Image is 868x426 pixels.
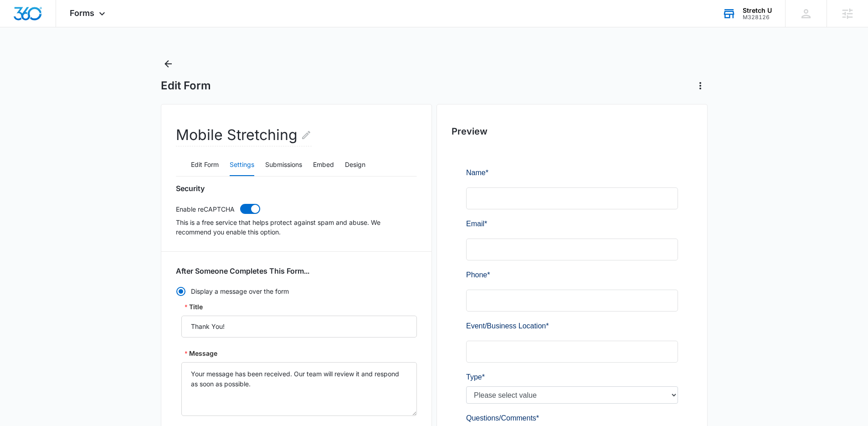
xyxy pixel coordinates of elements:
[191,154,219,176] button: Edit Form
[70,8,94,18] span: Forms
[345,154,365,176] button: Design
[185,348,217,358] label: Message
[693,78,708,93] button: Actions
[181,362,417,416] textarea: Message
[743,14,772,21] div: account id
[176,266,309,275] h3: After Someone Completes This Form...
[176,218,417,237] p: This is a free service that helps protect against spam and abuse. We recommend you enable this op...
[185,302,203,312] label: Title
[6,363,70,370] span: Get Started [DATE]!
[181,316,417,338] input: Title
[230,154,254,176] button: Settings
[176,124,312,146] h2: Mobile Stretching
[161,79,211,93] h1: Edit Form
[180,353,297,380] iframe: reCAPTCHA
[301,124,312,146] button: Edit Form Name
[176,184,205,193] h3: Security
[161,57,175,71] button: Back
[743,7,772,14] div: account name
[176,204,235,214] p: Enable reCAPTCHA
[313,154,334,176] button: Embed
[452,125,693,138] h2: Preview
[176,286,417,296] label: Display a message over the form
[265,154,302,176] button: Submissions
